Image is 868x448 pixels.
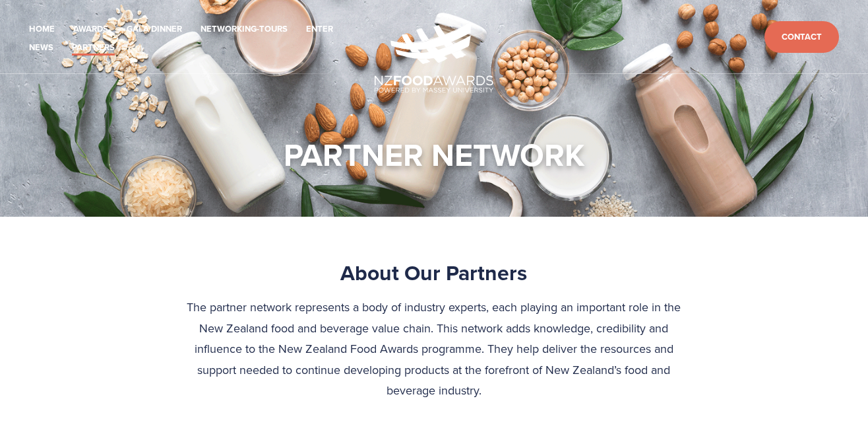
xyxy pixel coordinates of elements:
[764,21,839,54] a: Contact
[29,22,55,37] a: Home
[306,22,333,37] a: Enter
[177,297,692,401] p: The partner network represents a body of industry experts, each playing an important role in the ...
[340,257,527,288] strong: About Our Partners
[72,40,115,56] a: Partners
[29,40,53,56] a: News
[284,135,585,174] h1: PARTNER NETWORK
[73,22,108,37] a: Awards
[127,22,182,37] a: Gala Dinner
[201,22,288,37] a: Networking-Tours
